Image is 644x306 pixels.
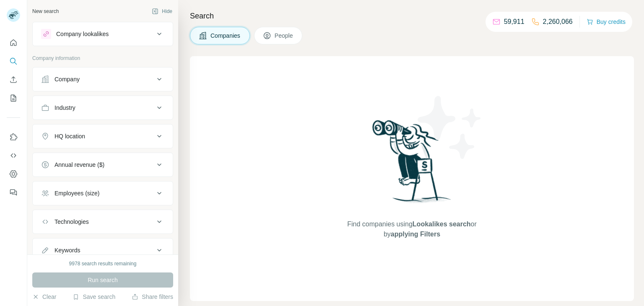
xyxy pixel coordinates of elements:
div: Technologies [55,218,89,226]
div: Employees (size) [55,189,99,197]
button: Clear [32,293,56,301]
button: Annual revenue ($) [33,155,173,175]
div: Company lookalikes [56,30,109,38]
img: Surfe Illustration - Woman searching with binoculars [369,118,456,211]
button: Dashboard [7,166,20,182]
button: Share filters [132,293,173,301]
span: applying Filters [391,231,440,238]
button: Search [7,54,20,69]
p: Company information [32,54,173,62]
button: Buy credits [587,16,626,28]
img: Surfe Illustration - Stars [412,90,488,165]
span: People [275,31,294,40]
div: Keywords [55,246,80,254]
button: HQ location [33,126,173,146]
div: Industry [55,104,75,112]
div: Company [55,75,80,83]
div: 9978 search results remaining [69,260,137,267]
button: Company lookalikes [33,24,173,44]
p: 2,260,066 [543,17,573,27]
button: Feedback [7,185,20,200]
button: Company [33,69,173,89]
button: My lists [7,91,20,106]
span: Find companies using or by [345,219,479,239]
button: Industry [33,98,173,118]
div: New search [32,8,59,15]
div: HQ location [55,132,85,140]
button: Keywords [33,240,173,260]
button: Use Surfe on LinkedIn [7,130,20,145]
button: Quick start [7,35,20,50]
button: Hide [146,5,178,18]
h4: Search [190,10,634,22]
button: Enrich CSV [7,72,20,87]
button: Use Surfe API [7,148,20,163]
span: Lookalikes search [413,220,471,228]
span: Companies [210,31,241,40]
button: Save search [73,293,115,301]
div: Annual revenue ($) [55,161,104,169]
p: 59,911 [504,17,525,27]
button: Employees (size) [33,183,173,203]
button: Technologies [33,212,173,232]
